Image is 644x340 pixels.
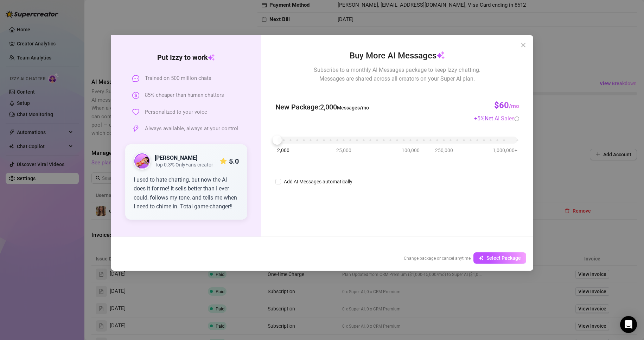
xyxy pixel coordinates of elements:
button: Close [518,39,529,51]
h3: $60 [494,100,519,111]
span: + 5 % [474,115,519,122]
span: New Package : 2,000 [275,102,369,113]
span: 1,000,000+ [493,146,517,154]
div: Net AI Sales [485,114,519,123]
div: Add AI Messages automatically [283,178,352,185]
span: Close [518,42,529,48]
strong: Put Izzy to work [157,53,215,62]
span: Messages/mo [337,105,369,111]
span: dollar [132,92,139,99]
span: heart [132,108,139,115]
span: 25,000 [336,146,351,154]
span: 85% cheaper than human chatters [145,91,224,100]
span: Subscribe to a monthly AI Messages package to keep Izzy chatting. Messages are shared across all ... [314,65,480,83]
span: Select Package [486,255,521,261]
span: 250,000 [435,146,453,154]
button: Select Package [473,252,526,264]
div: I used to hate chatting, but now the AI does it for me! It sells better than I ever could, follow... [134,175,239,211]
span: 2,000 [277,146,289,154]
span: close [521,42,526,48]
span: Buy More AI Messages [349,49,445,63]
span: star [219,158,227,165]
span: message [132,75,139,82]
span: 100,000 [401,146,419,154]
strong: 5.0 [229,157,238,165]
span: Always available, always at your control [145,125,238,133]
span: Personalized to your voice [145,108,207,117]
span: thunderbolt [132,125,139,132]
span: Top 0.3% OnlyFans creator [155,162,213,168]
span: /mo [509,103,519,109]
div: Open Intercom Messenger [620,316,637,333]
span: Trained on 500 million chats [145,74,211,83]
span: info-circle [515,117,519,121]
strong: [PERSON_NAME] [155,155,197,161]
img: public [134,153,150,169]
span: Change package or cancel anytime [404,256,471,261]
